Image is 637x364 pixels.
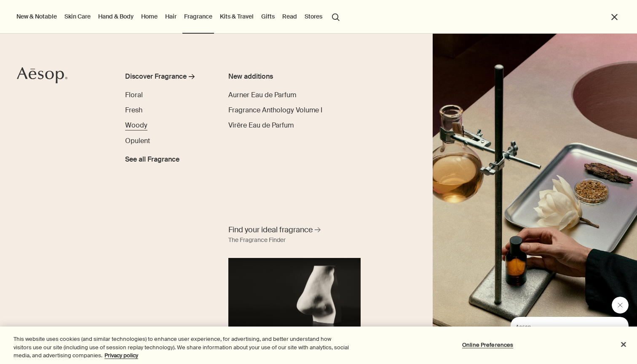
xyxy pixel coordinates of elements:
button: New & Notable [15,11,59,22]
a: Floral [125,90,143,100]
a: Discover Fragrance [125,72,209,85]
a: Woody [125,120,147,130]
div: Discover Fragrance [125,72,187,82]
svg: Aesop [17,67,67,84]
a: Kits & Travel [218,11,255,22]
span: Our consultants are available now to offer personalised product advice. [5,18,106,41]
a: Hand & Body [96,11,135,22]
iframe: Message from Aesop [511,317,629,356]
a: Home [139,11,159,22]
button: Open search [328,8,343,24]
span: See all Fragrance [125,154,179,165]
button: Close the Menu [610,12,619,22]
a: Skin Care [63,11,92,22]
span: Find your ideal fragrance [228,225,313,235]
a: Find your ideal fragrance The Fragrance FinderA nose sculpture placed in front of black background [226,223,363,332]
button: Online Preferences, Opens the preference center dialog [461,336,514,353]
a: Opulent [125,136,150,146]
iframe: Close message from Aesop [612,297,629,314]
a: Fragrance [182,11,214,22]
a: Aesop [15,65,70,88]
a: Fragrance Anthology Volume I [228,105,322,115]
a: Hair [163,11,178,22]
a: Gifts [260,11,276,22]
div: The Fragrance Finder [228,235,286,245]
button: Stores [303,11,324,22]
a: Read [281,11,299,22]
span: Virēre Eau de Parfum [228,121,294,130]
span: Floral [125,90,143,99]
span: Opulent [125,136,150,145]
div: This website uses cookies (and similar technologies) to enhance user experience, for advertising,... [13,335,351,360]
img: Plaster sculptures of noses resting on stone podiums and a wooden ladder. [433,34,637,364]
div: New additions [228,72,331,82]
a: Aurner Eau de Parfum [228,90,296,100]
button: Close [614,335,633,353]
a: More information about your privacy, opens in a new tab [104,352,138,359]
span: Fragrance Anthology Volume I [228,106,322,114]
div: Aesop says "Our consultants are available now to offer personalised product advice.". Open messag... [490,297,629,356]
a: See all Fragrance [125,151,179,165]
span: Fresh [125,106,142,114]
a: Virēre Eau de Parfum [228,120,294,130]
span: Aurner Eau de Parfum [228,90,296,99]
a: Fresh [125,105,142,115]
span: Woody [125,121,147,130]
